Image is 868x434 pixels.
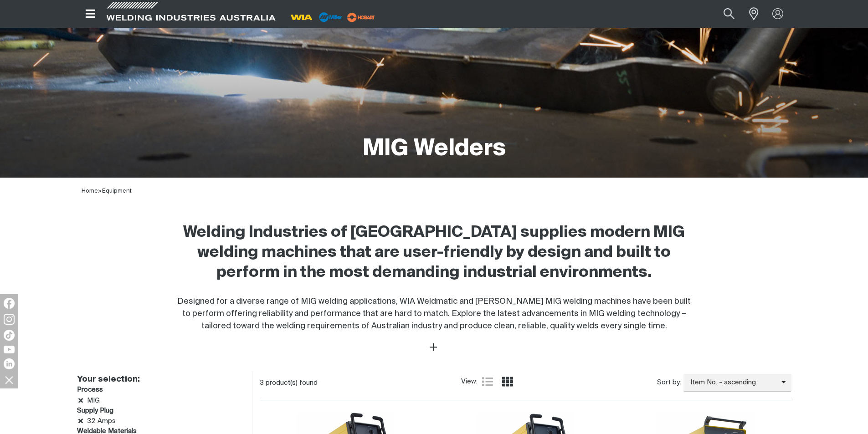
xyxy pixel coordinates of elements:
div: 3 [260,378,462,388]
span: Item No. - ascending [683,378,781,388]
button: Search products [714,4,745,24]
h1: MIG Welders [363,134,506,164]
span: Designed for a diverse range of MIG welding applications, WIA Weldmatic and [PERSON_NAME] MIG wel... [177,297,691,330]
a: Remove 32 Amps [77,418,84,424]
img: Facebook [4,298,15,309]
span: Sort by: [657,378,681,388]
img: miller [344,10,378,24]
img: LinkedIn [4,358,15,369]
img: hide socials [1,372,17,388]
img: TikTok [4,330,15,341]
h3: Process [77,385,245,395]
li: 32 Amps [77,416,245,426]
a: Equipment [102,188,132,194]
li: MIG [77,395,245,406]
h2: Welding Industries of [GEOGRAPHIC_DATA] supplies modern MIG welding machines that are user-friend... [177,223,691,283]
a: miller [344,14,378,20]
span: View: [461,377,478,387]
a: List view [482,376,493,387]
h2: Your selection: [77,374,241,385]
img: Instagram [4,314,15,325]
span: 32 Amps [87,416,116,426]
input: Product name or item number... [702,4,744,24]
img: YouTube [4,346,15,353]
span: MIG [87,396,100,405]
section: Product list controls [260,371,791,394]
h3: Supply Plug [77,406,245,416]
a: Home [82,188,98,194]
a: Remove MIG [77,397,84,404]
span: product(s) found [266,379,318,386]
span: > [98,188,102,194]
